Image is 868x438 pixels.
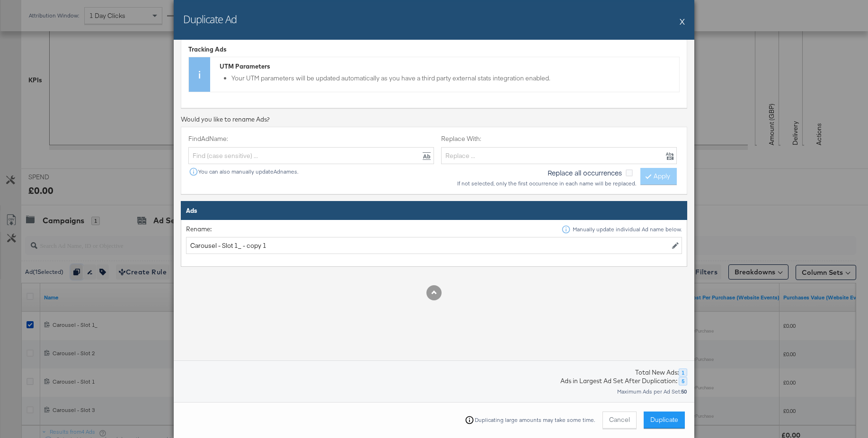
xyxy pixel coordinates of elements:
input: Replace ... [441,147,677,165]
div: You can also manually update Ad names. [189,167,434,176]
div: UTM Parameters [220,62,674,71]
input: Enter name [186,237,682,254]
div: Tracking Ads [188,45,680,54]
div: Rename: [186,225,212,234]
div: Duplicating large amounts may take some time. [474,417,595,423]
div: Maximum Ads per Ad Set: [617,388,687,395]
div: If not selected, only the first occurrence in each name will be replaced. [457,180,637,187]
div: Ads in Largest Ad Set After Duplication: [559,377,679,385]
span: Replace all occurrences [548,168,622,177]
button: X [680,12,685,31]
button: Cancel [602,412,637,429]
div: Would you like to rename Ads? [181,115,687,124]
strong: 1 [682,369,684,376]
h2: Duplicate Ad [183,12,237,26]
span: Duplicate [650,415,678,424]
div: Total New Ads: [635,368,679,377]
strong: 50 [681,388,687,395]
li: Your UTM parameters will be updated automatically as you have a third party external stats integr... [231,74,674,83]
label: Replace With: [441,134,677,143]
input: Find (case sensitive) ... [188,147,434,165]
label: Find Ad Name: [188,134,434,143]
strong: 5 [682,377,684,385]
button: Duplicate [644,412,685,429]
th: Ads [181,201,687,220]
div: Manually update individual Ad name below. [572,226,682,233]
